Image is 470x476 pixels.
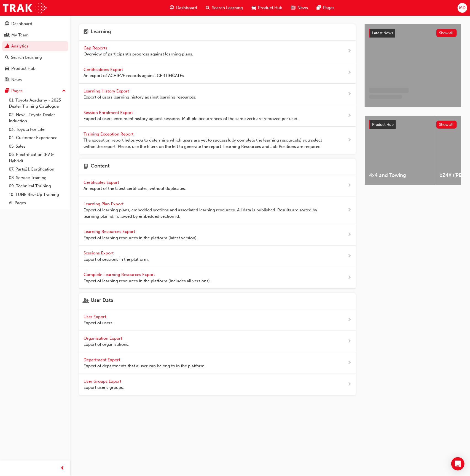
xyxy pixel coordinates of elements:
[2,75,68,85] a: News
[347,182,351,189] span: next-icon
[11,88,23,94] div: Pages
[84,297,88,305] span: user-icon
[84,163,88,170] span: page-icon
[84,180,120,185] span: Certificates Export
[84,336,123,341] span: Organisation Export
[7,96,68,111] a: 01. Toyota Academy - 2025 Dealer Training Catalogue
[84,235,198,241] span: Export of learning resources in the platform (latest version).
[84,341,129,348] span: Export of organisations.
[84,272,156,277] span: Complete Learning Resources Export
[436,121,457,129] button: Show all
[84,89,130,94] span: Learning History Export
[11,77,22,83] div: News
[84,229,136,234] span: Learning Resources Export
[7,182,68,190] a: 09. Technical Training
[7,125,68,134] a: 03. Toyota For Life
[5,22,9,26] span: guage-icon
[84,357,121,362] span: Department Export
[91,297,113,305] h4: User Data
[7,190,68,199] a: 10. TUNE Rev-Up Training
[84,256,149,263] span: Export of sessions in the platform.
[347,112,351,119] span: next-icon
[84,94,196,100] span: Export of users learning history against learning resources.
[84,201,125,206] span: Learning Plan Export
[347,137,351,144] span: next-icon
[5,44,9,49] span: chart-icon
[84,207,330,219] span: Export of learning plans, embedded sections and associated learning resources. All data is publis...
[79,224,356,246] a: Learning Resources Export Export of learning resources in the platform (latest version).next-icon
[84,116,298,122] span: Export of users enrolment history against sessions. Multiple occurrences of the same verb are rem...
[347,69,351,76] span: next-icon
[347,360,351,366] span: next-icon
[79,309,356,331] a: User Export Export of users.next-icon
[165,2,202,14] a: guage-iconDashboard
[84,67,124,72] span: Certifications Export
[79,41,356,62] a: Gap Reports Overview of participant's progress against learning plans.next-icon
[369,172,431,179] span: 4x4 and Towing
[5,55,9,60] span: search-icon
[7,142,68,151] a: 05. Sales
[11,21,32,27] div: Dashboard
[2,52,68,63] a: Search Learning
[372,31,393,35] span: Latest News
[79,84,356,105] a: Learning History Export Export of users learning history against learning resources.next-icon
[11,32,29,38] div: My Team
[84,363,206,369] span: Export of departments that a user can belong to in the platform.
[91,163,109,170] h4: Content
[7,174,68,182] a: 08. Service Training
[347,207,351,214] span: next-icon
[7,150,68,165] a: 06. Electrification (EV & Hybrid)
[79,62,356,84] a: Certifications Export An export of ACHIEVE records against CERTIFICATEs.next-icon
[369,29,457,38] a: Latest NewsShow all
[84,314,107,319] span: User Export
[5,89,9,94] span: pages-icon
[347,91,351,98] span: next-icon
[365,116,435,185] a: 4x4 and Towing
[61,465,65,472] span: prev-icon
[247,2,287,14] a: car-iconProduct Hub
[11,54,42,61] div: Search Learning
[347,338,351,345] span: next-icon
[170,4,174,11] span: guage-icon
[347,381,351,388] span: next-icon
[459,5,466,11] span: MD
[79,331,356,352] a: Organisation Export Export of organisations.next-icon
[84,384,124,391] span: Export user's groups.
[451,457,464,470] div: Open Intercom Messenger
[176,5,197,11] span: Dashboard
[252,4,256,11] span: car-icon
[91,29,111,36] h4: Learning
[79,196,356,224] a: Learning Plan Export Export of learning plans, embedded sections and associated learning resource...
[2,41,68,51] a: Analytics
[84,278,211,284] span: Export of learning resources in the platform (includes all versions).
[7,165,68,174] a: 07. Parts21 Certification
[84,185,186,192] span: An export of the latest certificates, without duplicates.
[317,4,321,11] span: pages-icon
[79,105,356,127] a: Session Enrolment Export Export of users enrolment history against sessions. Multiple occurrences...
[84,110,134,115] span: Session Enrolment Export
[347,231,351,238] span: next-icon
[347,274,351,281] span: next-icon
[7,111,68,125] a: 02. New - Toyota Dealer Induction
[2,30,68,40] a: My Team
[2,86,68,96] button: Pages
[347,317,351,323] span: next-icon
[79,374,356,395] a: User Groups Export Export user's groups.next-icon
[347,253,351,260] span: next-icon
[323,5,334,11] span: Pages
[2,19,68,29] a: Dashboard
[2,18,68,86] button: DashboardMy TeamAnalyticsSearch LearningProduct HubNews
[312,2,339,14] a: pages-iconPages
[7,134,68,142] a: 04. Customer Experience
[347,48,351,55] span: next-icon
[212,5,243,11] span: Search Learning
[84,320,114,326] span: Export of users.
[3,2,47,14] img: Trak
[11,65,36,72] div: Product Hub
[206,4,210,11] span: search-icon
[291,4,295,11] span: news-icon
[2,63,68,74] a: Product Hub
[84,379,122,384] span: User Groups Export
[5,66,9,71] span: car-icon
[287,2,312,14] a: news-iconNews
